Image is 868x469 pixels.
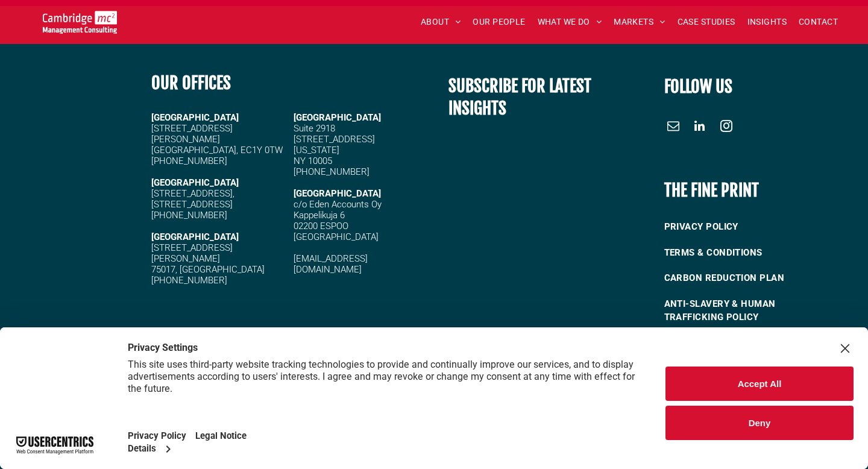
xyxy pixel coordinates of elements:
[151,199,233,210] span: [STREET_ADDRESS]
[664,291,828,330] a: ANTI-SLAVERY & HUMAN TRAFFICKING POLICY
[415,13,467,31] a: ABOUT
[151,177,239,188] strong: [GEOGRAPHIC_DATA]
[43,13,117,25] a: Your Business Transformed | Cambridge Management Consulting
[294,123,335,134] span: Suite 2918
[664,117,682,138] a: email
[664,180,759,201] b: THE FINE PRINT
[664,214,828,240] a: PRIVACY POLICY
[294,156,332,166] span: NY 10005
[151,242,233,264] span: [STREET_ADDRESS][PERSON_NAME]
[151,72,231,93] b: OUR OFFICES
[448,75,591,119] span: SUBSCRIBE FOR LATEST INSIGHTS
[294,253,368,275] a: [EMAIL_ADDRESS][DOMAIN_NAME]
[43,11,117,34] img: Go to Homepage
[151,188,234,199] span: [STREET_ADDRESS],
[741,13,793,31] a: INSIGHTS
[294,188,381,199] span: [GEOGRAPHIC_DATA]
[151,231,239,242] strong: [GEOGRAPHIC_DATA]
[294,134,375,145] span: [STREET_ADDRESS]
[294,166,370,177] span: [PHONE_NUMBER]
[691,117,709,138] a: linkedin
[608,13,671,31] a: MARKETS
[151,210,227,221] span: [PHONE_NUMBER]
[294,112,381,123] span: [GEOGRAPHIC_DATA]
[664,240,828,266] a: TERMS & CONDITIONS
[294,199,382,242] span: c/o Eden Accounts Oy Kappelikuja 6 02200 ESPOO [GEOGRAPHIC_DATA]
[664,265,828,291] a: CARBON REDUCTION PLAN
[151,123,283,156] span: [STREET_ADDRESS][PERSON_NAME] [GEOGRAPHIC_DATA], EC1Y 0TW
[467,13,531,31] a: OUR PEOPLE
[793,13,844,31] a: CONTACT
[664,76,732,97] font: FOLLOW US
[671,13,741,31] a: CASE STUDIES
[151,112,239,123] strong: [GEOGRAPHIC_DATA]
[294,145,339,156] span: [US_STATE]
[151,264,265,275] span: 75017, [GEOGRAPHIC_DATA]
[151,156,227,166] span: [PHONE_NUMBER]
[532,13,608,31] a: WHAT WE DO
[151,275,227,286] span: [PHONE_NUMBER]
[717,117,735,138] a: instagram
